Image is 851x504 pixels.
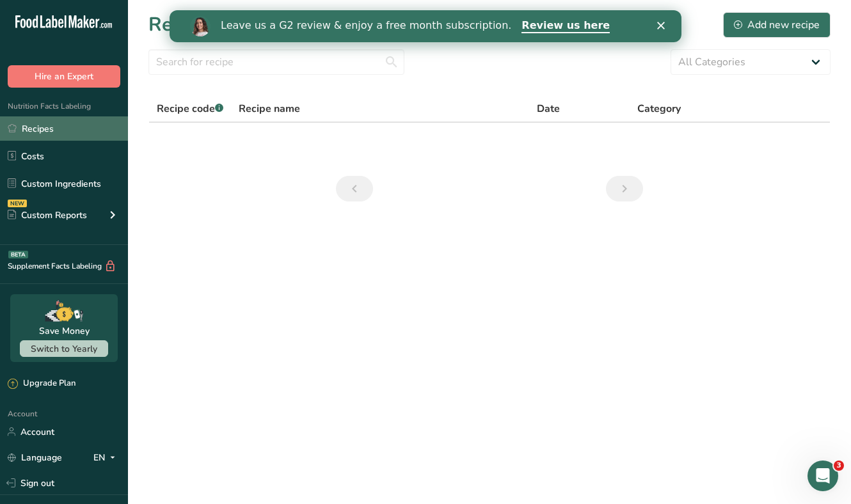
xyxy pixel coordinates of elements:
[537,101,560,116] span: Date
[8,200,27,207] div: NEW
[148,49,404,75] input: Search for recipe
[39,324,90,338] div: Save Money
[336,176,373,201] a: Previous page
[734,17,820,33] div: Add new recipe
[834,461,844,471] span: 3
[8,377,76,390] div: Upgrade Plan
[170,10,681,42] iframe: Intercom live chat banner
[20,340,108,357] button: Switch to Yearly
[723,12,831,38] button: Add new recipe
[8,446,62,469] a: Language
[8,65,120,88] button: Hire an Expert
[31,343,97,355] span: Switch to Yearly
[239,101,300,116] span: Recipe name
[8,251,28,258] div: BETA
[93,450,120,465] div: EN
[488,12,500,19] div: Close
[637,101,681,116] span: Category
[606,176,643,201] a: Next page
[807,461,838,491] iframe: Intercom live chat
[8,209,87,222] div: Custom Reports
[148,10,218,39] h1: Recipes
[157,102,223,116] span: Recipe code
